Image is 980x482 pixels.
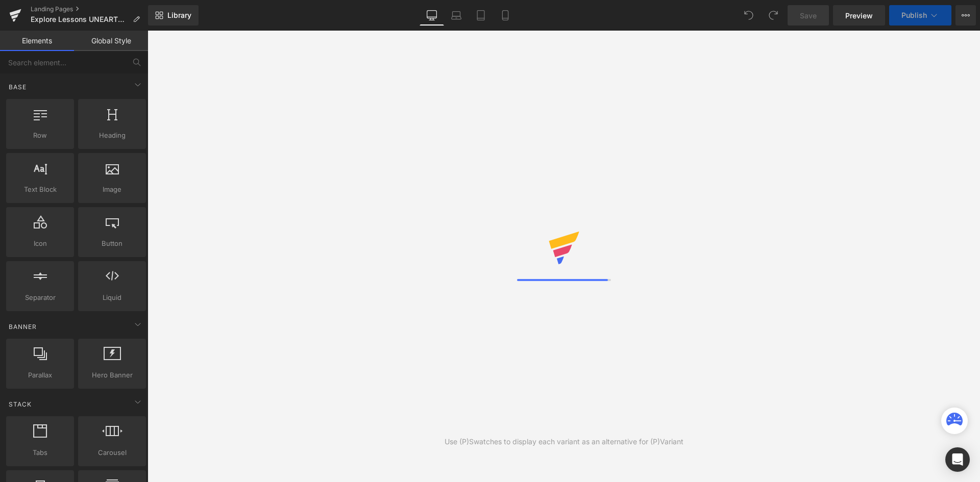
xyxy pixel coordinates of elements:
span: Separator [9,292,71,303]
a: Preview [833,5,885,26]
a: New Library [148,5,199,26]
div: Use (P)Swatches to display each variant as an alternative for (P)Variant [445,436,683,447]
span: Icon [9,238,71,249]
span: Image [81,184,143,195]
span: Text Block [9,184,71,195]
span: Hero Banner [81,370,143,380]
a: Tablet [469,5,493,26]
button: More [955,5,976,26]
span: Parallax [9,370,71,380]
span: Carousel [81,447,143,458]
span: Tabs [9,447,71,458]
a: Desktop [420,5,444,26]
span: Row [9,130,71,141]
a: Mobile [493,5,518,26]
span: Preview [845,10,873,21]
span: Explore Lessons UNEARTHED [31,15,129,23]
span: Base [8,82,28,92]
span: Heading [81,130,143,141]
button: Undo [739,5,759,26]
span: Banner [8,322,38,332]
span: Stack [8,399,33,409]
button: Publish [889,5,951,26]
span: Button [81,238,143,249]
span: Save [800,10,817,21]
a: Landing Pages [31,5,148,13]
a: Laptop [444,5,469,26]
span: Library [167,11,191,20]
span: Publish [901,11,927,19]
button: Redo [763,5,783,26]
span: Liquid [81,292,143,303]
div: Open Intercom Messenger [945,447,970,472]
a: Global Style [74,31,148,51]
